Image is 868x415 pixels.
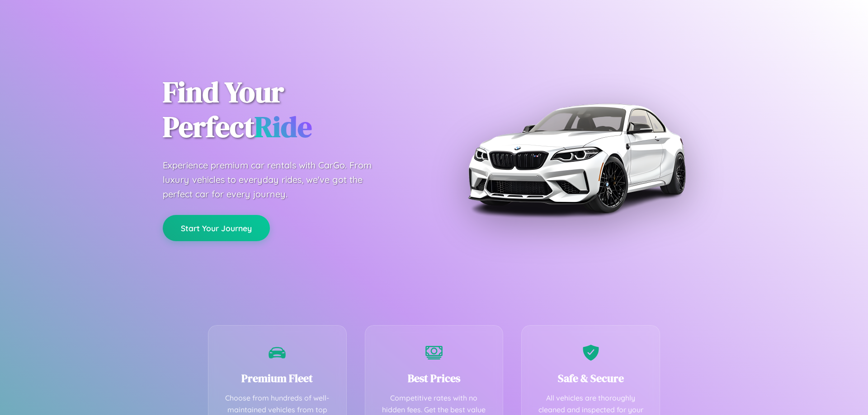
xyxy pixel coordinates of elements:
[163,215,270,241] button: Start Your Journey
[379,371,490,386] h3: Best Prices
[222,371,333,386] h3: Premium Fleet
[163,158,389,201] p: Experience premium car rentals with CarGo. From luxury vehicles to everyday rides, we've got the ...
[535,371,646,386] h3: Safe & Secure
[463,45,689,271] img: Premium BMW car rental vehicle
[163,75,420,145] h1: Find Your Perfect
[255,107,312,146] span: Ride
